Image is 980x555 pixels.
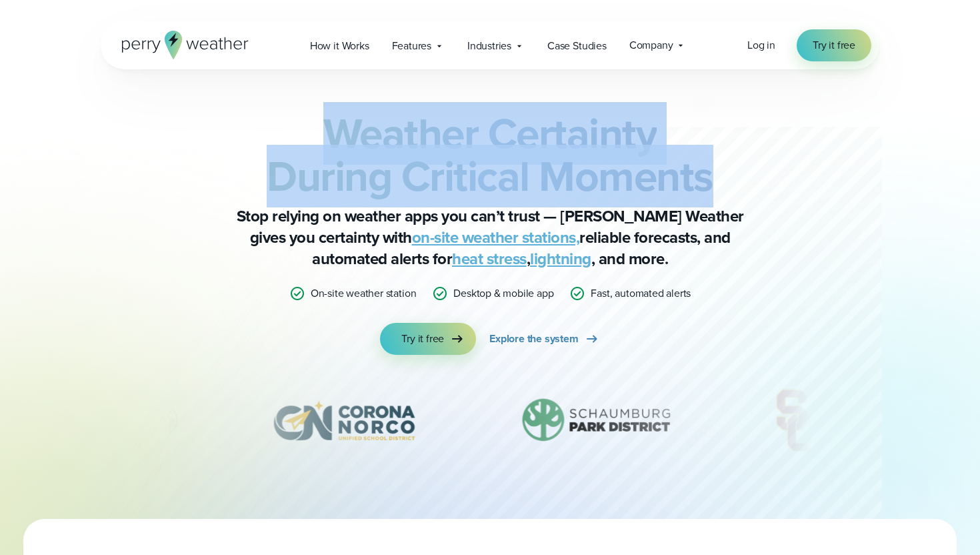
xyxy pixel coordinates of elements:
img: University-of-Georgia.svg [103,387,185,454]
a: Try it free [797,29,871,61]
div: slideshow [167,387,813,460]
span: Company [629,37,673,53]
div: 9 of 12 [756,387,838,454]
img: University-of-Southern-California-USC.svg [756,387,838,454]
div: 7 of 12 [249,387,439,454]
span: Industries [467,38,511,54]
span: Log in [747,37,775,53]
span: Case Studies [547,38,607,54]
div: 8 of 12 [503,387,692,454]
strong: Weather Certainty During Critical Moments [267,102,713,207]
span: Try it free [813,37,855,53]
img: Corona-Norco-Unified-School-District.svg [249,387,439,454]
span: Explore the system [489,331,579,347]
a: Case Studies [536,32,618,59]
p: Stop relying on weather apps you can’t trust — [PERSON_NAME] Weather gives you certainty with rel... [223,205,757,269]
span: Try it free [401,331,444,347]
p: On-site weather station [311,286,417,302]
a: lightning [530,247,591,271]
a: Try it free [380,323,476,355]
img: Schaumburg-Park-District-1.svg [503,387,692,454]
p: Fast, automated alerts [591,286,691,302]
a: How it Works [299,32,381,59]
span: How it Works [310,38,369,54]
span: Features [392,38,431,54]
a: Explore the system [489,323,600,355]
a: on-site weather stations, [412,225,580,249]
p: Desktop & mobile app [453,286,553,302]
a: heat stress [452,247,527,271]
a: Log in [747,37,775,53]
div: 6 of 12 [103,387,185,454]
